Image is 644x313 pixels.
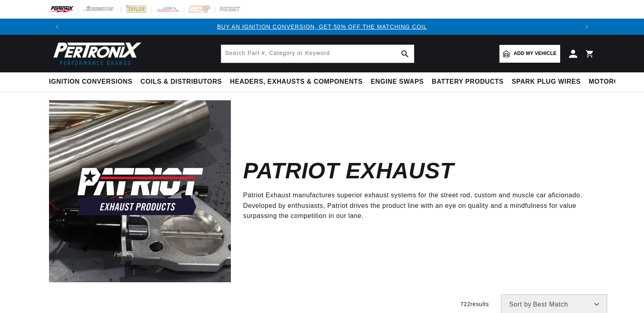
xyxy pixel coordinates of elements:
[367,72,428,91] summary: Engine Swaps
[49,72,136,91] summary: Ignition Conversions
[29,19,615,35] slideshow-component: Translation missing: en.sections.announcements.announcement_bar
[49,19,65,35] button: Translation missing: en.sections.announcements.previous_announcement
[589,78,637,86] span: Motorcycle
[217,23,427,30] a: BUY AN IGNITION CONVERSION, GET 50% OFF THE MATCHING COIL
[499,45,560,63] a: Add my vehicle
[49,78,132,86] span: Ignition Conversions
[428,72,508,91] summary: Battery Products
[243,161,454,180] h2: Patriot Exhaust
[136,72,226,91] summary: Coils & Distributors
[49,40,142,68] img: Pertronix
[221,45,414,63] input: Search Part #, Category or Keyword
[514,50,557,57] span: Add my vehicle
[141,78,222,86] span: Coils & Distributors
[226,72,367,91] summary: Headers, Exhausts & Components
[49,100,231,282] img: Patriot Exhaust
[585,72,641,91] summary: Motorcycle
[371,78,424,86] span: Engine Swaps
[230,78,363,86] span: Headers, Exhausts & Components
[509,301,531,308] span: Sort by
[460,301,489,307] span: 722 results
[432,78,503,86] span: Battery Products
[508,72,584,91] summary: Spark Plug Wires
[396,45,414,63] button: search button
[65,22,579,31] div: Announcement
[512,78,580,86] span: Spark Plug Wires
[579,19,595,35] button: Translation missing: en.sections.announcements.next_announcement
[243,190,583,221] p: Patriot Exhaust manufactures superior exhaust systems for the street rod, custom and muscle car a...
[65,22,579,31] div: 1 of 3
